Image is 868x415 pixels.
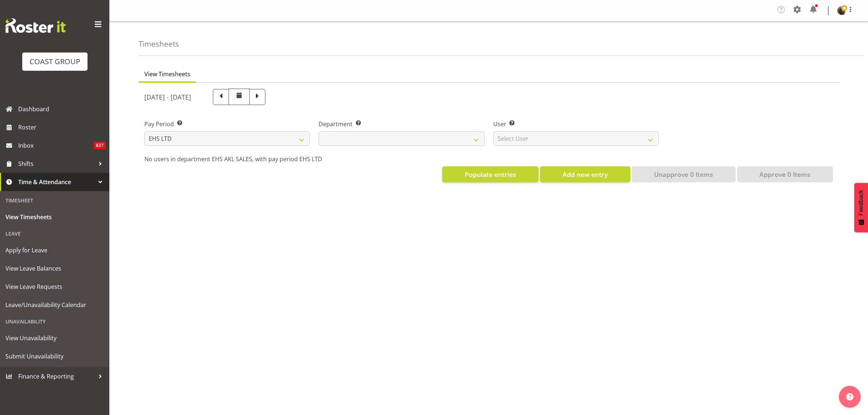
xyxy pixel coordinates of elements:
div: COAST GROUP [30,56,80,67]
span: Finance & Reporting [18,371,95,382]
button: Unapprove 0 Items [632,166,736,182]
a: Apply for Leave [2,241,108,259]
div: Unavailability [2,314,108,329]
div: Leave [2,226,108,241]
span: Approve 0 Items [759,170,810,179]
span: View Timesheets [5,212,104,222]
a: View Unavailability [2,329,108,347]
img: Rosterit website logo [5,18,66,33]
a: View Leave Balances [2,259,108,278]
h4: Timesheets [139,40,179,48]
button: Approve 0 Items [737,166,833,182]
span: View Leave Requests [5,281,104,292]
button: Feedback - Show survey [854,183,868,232]
span: 837 [94,142,106,149]
span: View Leave Balances [5,263,104,274]
a: Submit Unavailability [2,347,108,365]
span: View Unavailability [5,333,104,344]
span: Inbox [18,140,94,151]
button: Populate entries [442,166,538,182]
label: User [493,120,659,128]
a: View Leave Requests [2,278,108,296]
label: Pay Period [144,120,310,128]
span: Submit Unavailability [5,351,104,362]
span: Populate entries [465,170,516,179]
span: Add new entry [563,170,608,179]
span: Unapprove 0 Items [654,170,713,179]
label: Department [319,120,484,128]
span: Shifts [18,158,95,169]
span: Dashboard [18,104,106,115]
span: Time & Attendance [18,177,95,187]
span: Leave/Unavailability Calendar [5,299,104,310]
span: Apply for Leave [5,245,104,256]
img: dane-botherwayfe4591eb3472f9d4098efc7e1451176c.png [837,6,846,15]
span: View Timesheets [144,70,190,78]
span: Roster [18,122,106,133]
p: No users in department EHS AKL SALES, with pay period EHS LTD [144,155,833,163]
button: Add new entry [540,166,630,182]
span: Feedback [858,190,864,216]
a: Leave/Unavailability Calendar [2,296,108,314]
a: View Timesheets [2,208,108,226]
div: Timesheet [2,193,108,208]
img: help-xxl-2.png [846,393,853,400]
h5: [DATE] - [DATE] [144,93,191,101]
